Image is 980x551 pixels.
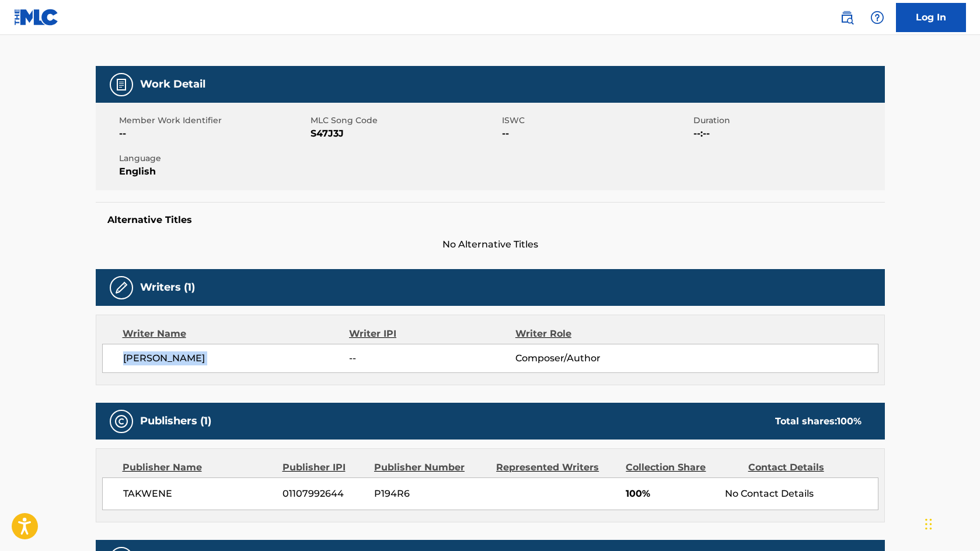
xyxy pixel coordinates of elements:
span: P194R6 [374,487,487,501]
span: 100% [626,487,716,501]
div: No Contact Details [725,487,877,501]
img: help [870,11,884,25]
span: Duration [693,114,882,127]
div: Publisher IPI [283,461,365,475]
div: Total shares: [775,414,862,428]
div: Publisher Name [123,461,274,475]
span: Language [119,152,308,165]
h5: Writers (1) [140,281,195,294]
span: Member Work Identifier [119,114,308,127]
img: Work Detail [114,78,128,92]
div: Help [866,6,889,29]
span: -- [502,127,690,141]
span: ISWC [502,114,690,127]
iframe: Chat Widget [922,495,980,551]
div: Writer Name [123,327,350,341]
img: Writers [114,281,128,295]
span: TAKWENE [123,487,274,501]
img: MLC Logo [14,9,59,26]
span: -- [349,351,515,365]
h5: Work Detail [140,78,205,91]
div: Represented Writers [496,461,617,475]
img: search [840,11,854,25]
h5: Publishers (1) [140,414,211,428]
div: Writer IPI [349,327,515,341]
div: Writer Role [515,327,667,341]
span: -- [119,127,308,141]
span: Composer/Author [515,351,667,365]
div: Publisher Number [374,461,487,475]
div: Contact Details [748,461,862,475]
span: --:-- [693,127,882,141]
span: 100 % [837,416,862,427]
span: MLC Song Code [311,114,499,127]
h5: Alternative Titles [107,214,873,226]
span: No Alternative Titles [96,238,885,252]
span: 01107992644 [283,487,365,501]
div: Drag [925,507,932,542]
span: English [119,165,308,179]
span: [PERSON_NAME] [123,351,350,365]
div: Collection Share [626,461,739,475]
span: S47J3J [311,127,499,141]
img: Publishers [114,414,128,428]
a: Public Search [835,6,859,29]
a: Log In [896,3,966,32]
